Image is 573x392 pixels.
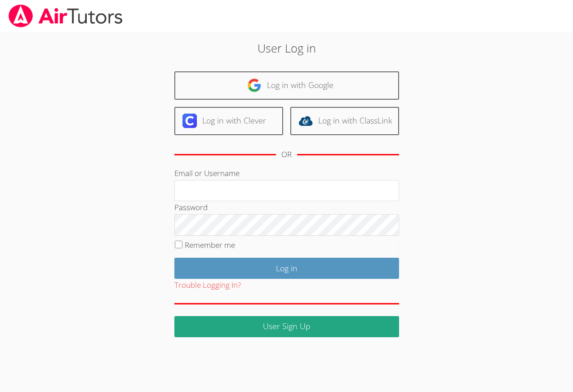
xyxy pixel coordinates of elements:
label: Remember me [185,240,235,250]
img: airtutors_banner-c4298cdbf04f3fff15de1276eac7730deb9818008684d7c2e4769d2f7ddbe033.png [8,4,124,27]
input: Log in [174,258,399,279]
img: google-logo-50288ca7cdecda66e5e0955fdab243c47b7ad437acaf1139b6f446037453330a.svg [247,78,262,92]
a: User Sign Up [174,316,399,337]
div: OR [281,148,292,161]
a: Log in with Clever [174,107,283,135]
a: Log in with Google [174,71,399,100]
img: classlink-logo-d6bb404cc1216ec64c9a2012d9dc4662098be43eaf13dc465df04b49fa7ab582.svg [298,114,313,128]
button: Trouble Logging In? [174,279,241,292]
label: Password [174,202,208,212]
a: Log in with ClassLink [290,107,399,135]
img: clever-logo-6eab21bc6e7a338710f1a6ff85c0baf02591cd810cc4098c63d3a4b26e2feb20.svg [182,114,197,128]
h2: User Log in [132,40,441,57]
label: Email or Username [174,168,240,178]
